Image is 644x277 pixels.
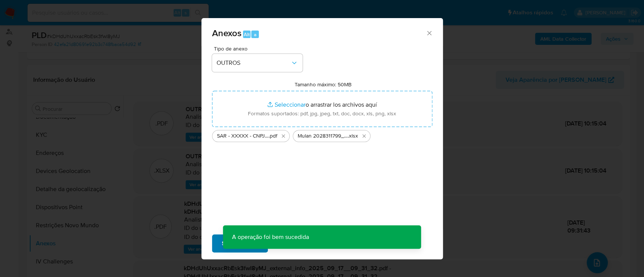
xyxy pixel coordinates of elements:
[217,59,290,67] span: OUTROS
[214,46,304,51] span: Tipo de anexo
[217,132,269,140] span: SAR - XXXXX - CNPJ 42451713000111 - GRD STORE LTDA
[244,31,250,38] span: Alt
[360,132,369,141] button: Eliminar Mulan 2028311799_2025_09_15_16_33_38.xlsx
[348,132,358,140] span: .xlsx
[212,234,268,253] button: Subir arquivo
[426,29,432,36] button: Cerrar
[212,127,432,142] ul: Archivos seleccionados
[269,132,277,140] span: .pdf
[254,31,257,38] span: a
[212,26,241,40] span: Anexos
[222,235,258,252] span: Subir arquivo
[295,81,352,88] label: Tamanho máximo: 50MB
[223,225,318,249] p: A operação foi bem sucedida
[281,235,305,252] span: Cancelar
[298,132,348,140] span: Mulan 2028311799_2025_09_15_16_33_38
[279,132,288,141] button: Eliminar SAR - XXXXX - CNPJ 42451713000111 - GRD STORE LTDA.pdf
[212,54,303,72] button: OUTROS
